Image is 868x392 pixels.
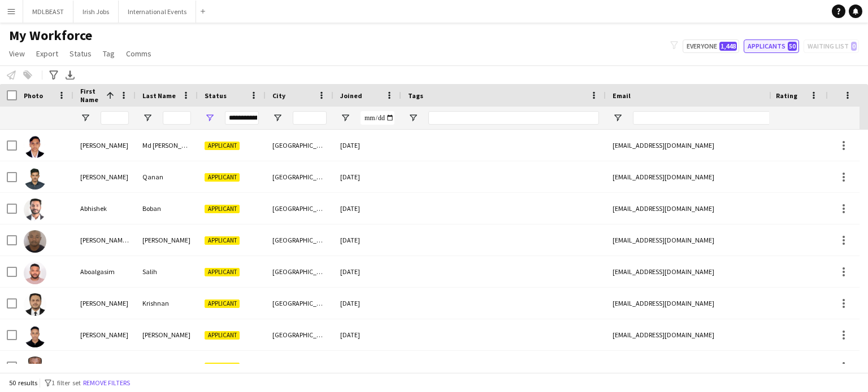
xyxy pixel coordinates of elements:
[205,331,240,340] span: Applicant
[408,91,423,100] span: Tags
[121,46,156,61] a: Comms
[606,130,832,161] div: [EMAIL_ADDRESS][DOMAIN_NAME]
[70,49,92,59] span: Status
[606,224,832,256] div: [EMAIL_ADDRESS][DOMAIN_NAME]
[24,199,46,221] img: Abhishek Boban
[73,161,136,192] div: [PERSON_NAME]
[205,299,240,308] span: Applicant
[205,236,240,245] span: Applicant
[606,351,832,382] div: [EMAIL_ADDRESS][DOMAIN_NAME]
[163,111,191,125] input: Last Name Filter Input
[428,111,599,125] input: Tags Filter Input
[606,161,832,192] div: [EMAIL_ADDRESS][DOMAIN_NAME]
[136,288,198,319] div: Krishnan
[683,39,739,53] button: Everyone1,448
[142,91,176,100] span: Last Name
[136,256,198,287] div: Salih
[333,256,401,287] div: [DATE]
[719,42,737,51] span: 1,448
[136,130,198,161] div: Md [PERSON_NAME]
[98,46,119,61] a: Tag
[333,130,401,161] div: [DATE]
[24,135,46,158] img: Abdullah Md abdur rahman
[333,193,401,224] div: [DATE]
[81,377,132,389] button: Remove filters
[744,39,799,53] button: Applicants50
[272,91,285,100] span: City
[73,319,136,350] div: [PERSON_NAME]
[9,27,92,44] span: My Workforce
[606,256,832,287] div: [EMAIL_ADDRESS][DOMAIN_NAME]
[5,46,29,61] a: View
[24,325,46,347] img: Ahmed Alsheikh
[606,288,832,319] div: [EMAIL_ADDRESS][DOMAIN_NAME]
[606,193,832,224] div: [EMAIL_ADDRESS][DOMAIN_NAME]
[266,319,333,350] div: [GEOGRAPHIC_DATA]
[73,130,136,161] div: [PERSON_NAME]
[340,91,362,100] span: Joined
[272,113,283,123] button: Open Filter Menu
[73,288,136,319] div: [PERSON_NAME]
[205,142,240,150] span: Applicant
[266,130,333,161] div: [GEOGRAPHIC_DATA]
[36,49,58,59] span: Export
[32,46,63,61] a: Export
[333,351,401,382] div: [DATE]
[101,111,129,125] input: First Name Filter Input
[333,224,401,256] div: [DATE]
[73,193,136,224] div: Abhishek
[333,288,401,319] div: [DATE]
[266,351,333,382] div: Al Wukair
[361,111,394,125] input: Joined Filter Input
[80,87,102,104] span: First Name
[23,1,73,23] button: MDLBEAST
[333,319,401,350] div: [DATE]
[613,91,631,100] span: Email
[24,293,46,316] img: Adarsh Krishnan
[205,113,215,123] button: Open Filter Menu
[205,205,240,213] span: Applicant
[73,351,136,382] div: Aliu
[606,319,832,350] div: [EMAIL_ADDRESS][DOMAIN_NAME]
[340,113,350,123] button: Open Filter Menu
[103,49,115,59] span: Tag
[205,363,240,371] span: Applicant
[293,111,327,125] input: City Filter Input
[266,256,333,287] div: [GEOGRAPHIC_DATA]
[266,161,333,192] div: [GEOGRAPHIC_DATA]
[136,224,198,256] div: [PERSON_NAME]
[126,49,151,59] span: Comms
[408,113,418,123] button: Open Filter Menu
[633,111,825,125] input: Email Filter Input
[136,161,198,192] div: Qanan
[136,193,198,224] div: Boban
[266,224,333,256] div: [GEOGRAPHIC_DATA]
[24,356,46,379] img: Aliu Sanda
[51,378,81,387] span: 1 filter set
[788,42,797,51] span: 50
[80,113,90,123] button: Open Filter Menu
[142,113,153,123] button: Open Filter Menu
[205,173,240,182] span: Applicant
[24,91,43,100] span: Photo
[24,230,46,253] img: ABIODUN NOSIRULAI BALOGUN
[24,167,46,190] img: Abdulrahman Qanan
[776,91,797,100] span: Rating
[47,68,60,82] app-action-btn: Advanced filters
[266,288,333,319] div: [GEOGRAPHIC_DATA]
[73,256,136,287] div: Aboalgasim
[205,268,240,276] span: Applicant
[24,262,46,284] img: Aboalgasim Salih
[613,113,623,123] button: Open Filter Menu
[9,49,25,59] span: View
[205,91,227,100] span: Status
[136,351,198,382] div: Sanda
[333,161,401,192] div: [DATE]
[73,1,119,23] button: Irish Jobs
[266,193,333,224] div: [GEOGRAPHIC_DATA]
[63,68,77,82] app-action-btn: Export XLSX
[119,1,196,23] button: International Events
[65,46,96,61] a: Status
[73,224,136,256] div: [PERSON_NAME] NOSIRULAI
[136,319,198,350] div: [PERSON_NAME]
